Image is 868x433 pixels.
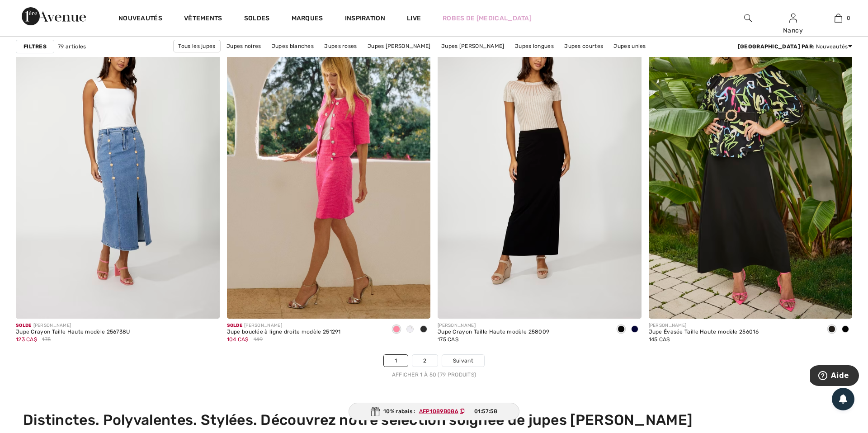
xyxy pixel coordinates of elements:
div: Jupe bouclée à ligne droite modèle 251291 [227,329,341,335]
img: Mon panier [835,13,842,24]
a: 2 [412,355,437,367]
a: Jupes [PERSON_NAME] [363,40,435,52]
strong: Filtres [24,42,47,51]
a: Nouveautés [118,14,162,24]
iframe: Ouvre un widget dans lequel vous pouvez trouver plus d’informations [810,365,859,388]
div: Black [614,322,628,337]
strong: [GEOGRAPHIC_DATA] par [738,43,813,50]
img: 1ère Avenue [22,7,86,25]
a: Vêtements [184,14,222,24]
nav: Page navigation [16,354,852,379]
a: Tous les jupes [173,40,220,52]
span: 01:57:58 [474,407,497,415]
img: Mes infos [789,13,797,24]
a: Live [407,14,421,23]
span: 149 [254,335,263,344]
img: Jupe Crayon Taille Haute modèle 258009. Noir [438,13,642,319]
a: Soldes [244,14,270,24]
div: Midnight [839,322,852,337]
img: Gift.svg [371,407,380,416]
img: Jupe Crayon Taille Haute modèle 256738U. Bleu [16,13,220,319]
span: Inspiration [345,14,385,24]
img: recherche [744,13,752,24]
a: Suivant [442,355,484,367]
span: 104 CA$ [227,336,249,343]
div: Nancy [771,26,815,35]
div: : Nouveautés [738,42,852,51]
div: Pink [390,322,403,337]
a: Jupes noires [222,40,266,52]
a: Jupes unies [609,40,650,52]
img: Jupe Évasée Taille Haute modèle 256016. Noir [649,13,853,319]
div: [PERSON_NAME] [227,322,341,329]
span: 0 [847,14,850,22]
span: Solde [227,323,243,328]
img: Jupe bouclée à ligne droite modèle 251291. Rose [227,13,431,319]
span: 145 CA$ [649,336,670,343]
a: Jupes longues [510,40,558,52]
div: Midnight [628,322,642,337]
a: Robes de [MEDICAL_DATA] [443,14,532,23]
a: Se connecter [789,14,797,22]
div: 10% rabais : [349,403,519,420]
span: 175 CA$ [438,336,458,343]
a: Jupes roses [320,40,361,52]
ins: AFP1089B086 [419,408,458,414]
span: Solde [16,323,32,328]
h2: Distinctes. Polyvalentes. Stylées. Découvrez notre sélection soignée de jupes [PERSON_NAME] [23,411,845,428]
span: 123 CA$ [16,336,37,343]
a: Jupes [PERSON_NAME] [437,40,509,52]
div: [PERSON_NAME] [438,322,549,329]
div: Jupe Crayon Taille Haute modèle 258009 [438,329,549,335]
div: [PERSON_NAME] [16,322,130,329]
a: 0 [816,13,860,24]
div: Black [417,322,430,337]
div: Off White [403,322,417,337]
div: Afficher 1 à 50 (79 produits) [16,371,852,379]
span: Suivant [453,357,473,365]
span: 79 articles [58,42,86,51]
span: 175 [42,335,51,344]
a: Jupes courtes [560,40,608,52]
div: [PERSON_NAME] [649,322,759,329]
a: 1 [384,355,408,367]
div: Jupe Crayon Taille Haute modèle 256738U [16,329,130,335]
a: Marques [292,14,323,24]
div: Jupe Évasée Taille Haute modèle 256016 [649,329,759,335]
a: Jupes blanches [267,40,318,52]
div: Black [825,322,839,337]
